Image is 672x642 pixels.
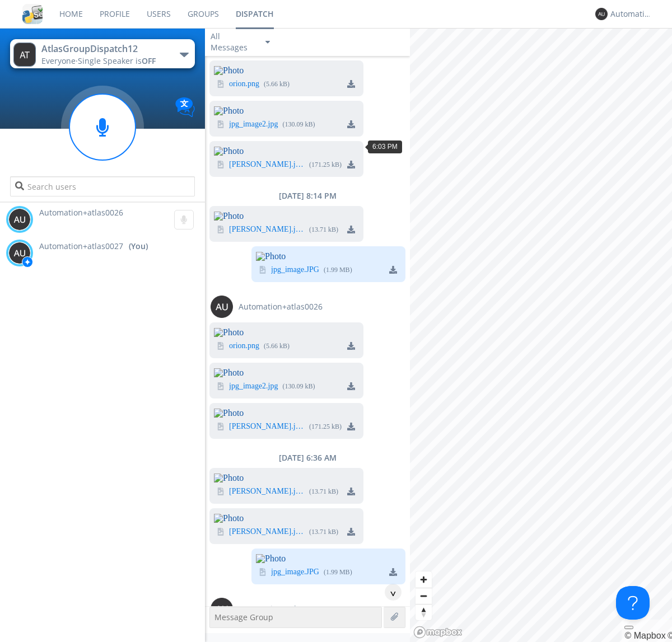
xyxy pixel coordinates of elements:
[129,241,148,252] div: (You)
[214,474,363,482] img: Photo
[211,31,255,53] div: All Messages
[283,382,315,391] div: ( 130.09 kB )
[22,4,43,24] img: cddb5a64eb264b2086981ab96f4c1ba7
[413,626,463,639] a: Mapbox logo
[416,604,432,620] button: Reset bearing to north
[265,41,270,44] img: caret-down-sm.svg
[10,176,194,196] input: Search users
[8,208,31,231] img: 373638.png
[259,568,267,576] img: image icon
[324,265,352,275] div: ( 1.99 MB )
[13,43,36,67] img: 373638.png
[211,598,233,620] img: 373638.png
[347,161,355,168] img: download media button
[39,241,123,252] span: Automation+atlas0027
[309,225,338,235] div: ( 13.71 kB )
[211,296,233,318] img: 373638.png
[229,528,305,537] a: [PERSON_NAME].jpeg
[229,161,305,170] a: [PERSON_NAME].jpeg
[416,588,432,604] button: Zoom out
[283,120,315,129] div: ( 130.09 kB )
[416,604,432,620] span: Reset bearing to north
[39,207,123,218] span: Automation+atlas0026
[416,588,432,604] span: Zoom out
[347,80,355,88] img: download media button
[205,190,410,201] div: [DATE] 8:14 PM
[385,584,402,601] div: ^
[610,8,652,20] div: Automation+atlas0027
[217,226,225,233] img: image icon
[41,43,167,55] div: AtlasGroupDispatch12
[217,342,225,350] img: image icon
[214,409,363,418] img: Photo
[229,80,259,89] a: orion.png
[347,528,355,536] img: download media button
[214,212,363,221] img: Photo
[229,382,278,391] a: jpg_image2.jpg
[239,603,323,615] span: Automation+atlas0026
[324,568,352,577] div: ( 1.99 MB )
[347,423,355,430] img: download media button
[229,120,278,129] a: jpg_image2.jpg
[309,422,342,432] div: ( 171.25 kB )
[256,252,405,261] img: Photo
[229,226,305,235] a: [PERSON_NAME].jpeg
[624,631,665,640] a: Mapbox
[347,226,355,233] img: download media button
[372,143,398,151] span: 6:03 PM
[217,161,225,168] img: image icon
[271,568,319,577] a: jpg_image.JPG
[214,66,363,75] img: Photo
[217,423,225,430] img: image icon
[229,488,305,496] a: [PERSON_NAME].jpeg
[229,423,305,432] a: [PERSON_NAME].jpeg
[347,342,355,350] img: download media button
[309,527,338,537] div: ( 13.71 kB )
[214,106,363,115] img: Photo
[347,488,355,495] img: download media button
[264,341,290,351] div: ( 5.66 kB )
[271,266,319,275] a: jpg_image.JPG
[217,120,225,128] img: image icon
[595,8,608,20] img: 373638.png
[214,368,363,377] img: Photo
[214,147,363,156] img: Photo
[616,586,650,620] iframe: Toggle Customer Support
[41,55,167,67] div: Everyone ·
[214,328,363,337] img: Photo
[217,80,225,88] img: image icon
[175,97,195,117] img: Translation enabled
[217,528,225,536] img: image icon
[389,568,397,576] img: download media button
[205,452,410,463] div: [DATE] 6:36 AM
[78,55,156,66] span: Single Speaker is
[217,488,225,495] img: image icon
[264,79,290,89] div: ( 5.66 kB )
[229,342,259,351] a: orion.png
[347,120,355,128] img: download media button
[347,382,355,390] img: download media button
[309,487,338,496] div: ( 13.71 kB )
[256,554,405,563] img: Photo
[217,382,225,390] img: image icon
[142,55,156,66] span: OFF
[259,266,267,274] img: image icon
[624,626,633,629] button: Toggle attribution
[8,242,31,264] img: 373638.png
[309,160,342,170] div: ( 171.25 kB )
[389,266,397,274] img: download media button
[416,571,432,588] button: Zoom in
[239,301,323,312] span: Automation+atlas0026
[10,39,194,68] button: AtlasGroupDispatch12Everyone·Single Speaker isOFF
[214,514,363,523] img: Photo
